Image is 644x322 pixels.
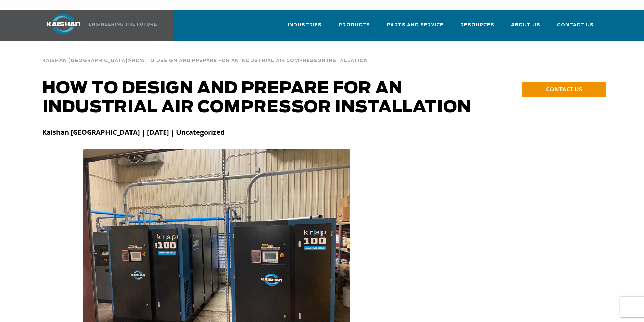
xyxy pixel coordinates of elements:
span: Industries [288,21,322,29]
a: Kaishan [GEOGRAPHIC_DATA] [42,57,128,64]
div: > [42,51,368,66]
img: kaishan logo [38,14,89,34]
span: CONTACT US [546,85,582,93]
h1: How to Design and Prepare for an Industrial Air Compressor Installation [42,79,488,117]
a: Parts and Service [387,16,444,39]
a: Contact Us [557,16,594,39]
span: How to Design and Prepare for an Industrial Air Compressor Installation [132,59,368,63]
span: Kaishan [GEOGRAPHIC_DATA] [42,59,128,63]
span: Parts and Service [387,21,444,29]
img: Engineering the future [89,23,157,26]
a: Resources [460,16,494,39]
a: Kaishan USA [38,10,158,41]
span: Products [339,21,370,29]
strong: Kaishan [GEOGRAPHIC_DATA] | [DATE] | Uncategorized [42,128,225,137]
a: About Us [511,16,540,39]
span: Contact Us [557,21,594,29]
span: Resources [460,21,494,29]
a: Industries [288,16,322,39]
a: Products [339,16,370,39]
a: How to Design and Prepare for an Industrial Air Compressor Installation [132,57,368,64]
span: About Us [511,21,540,29]
a: CONTACT US [522,82,606,97]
